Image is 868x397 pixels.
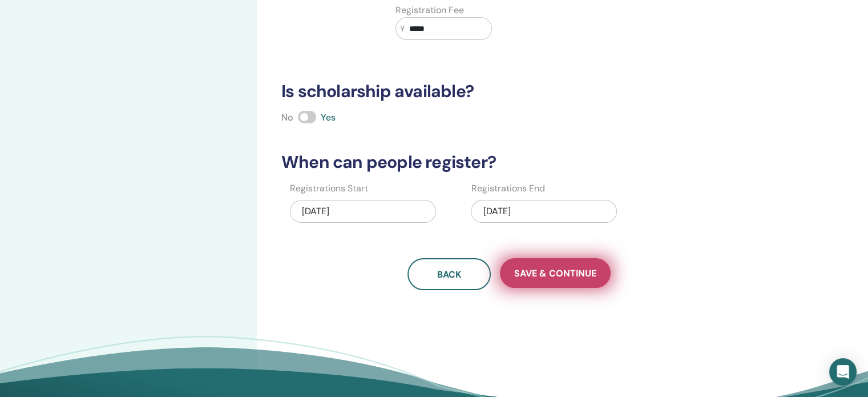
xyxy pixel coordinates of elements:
[471,200,617,223] div: [DATE]
[321,111,336,123] span: Yes
[290,200,436,223] div: [DATE]
[274,81,744,102] h3: Is scholarship available?
[281,111,293,123] span: No
[274,152,744,173] h3: When can people register?
[290,182,368,195] label: Registrations Start
[500,258,611,288] button: Save & Continue
[471,182,544,195] label: Registrations End
[395,3,464,17] label: Registration Fee
[514,267,596,279] span: Save & Continue
[407,258,491,290] button: Back
[401,23,405,35] span: ¥
[437,268,461,280] span: Back
[829,358,857,386] div: Open Intercom Messenger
